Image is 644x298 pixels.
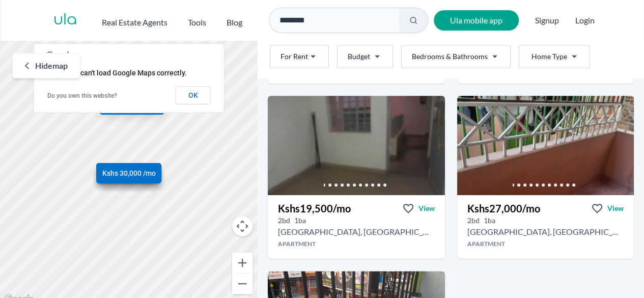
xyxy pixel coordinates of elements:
h4: Apartment [268,240,445,248]
h2: 2 bedroom Apartment for rent in Roysambu - Kshs 27,000/mo -TRM - Thika Road Mall, Nairobi, Kenya,... [467,226,624,238]
h5: 1 bathrooms [294,215,306,226]
button: Tools [188,12,206,29]
button: Map camera controls [232,216,253,236]
button: Bedrooms & Bathrooms [401,45,511,68]
a: ula [53,11,77,30]
button: Real Estate Agents [102,12,167,29]
span: This page can't load Google Maps correctly. [47,69,187,77]
img: 2 bedroom Apartment for rent - Kshs 27,000/mo - in Roysambu behind TRM - Thika Road Mall, Nairobi... [457,96,634,195]
a: Kshs19,500/moViewView property in detail2bd 1ba [GEOGRAPHIC_DATA], [GEOGRAPHIC_DATA]Apartment [268,195,445,259]
span: Bedrooms & Bathrooms [412,51,488,62]
h5: 2 bedrooms [467,215,480,226]
h5: 1 bathrooms [484,215,495,226]
button: For Rent [270,45,329,68]
span: Hide map [35,60,68,72]
button: Budget [337,45,393,68]
a: Kshs27,000/moViewView property in detail2bd 1ba [GEOGRAPHIC_DATA], [GEOGRAPHIC_DATA]Apartment [457,195,634,259]
h3: Kshs 27,000 /mo [467,201,540,215]
span: Signup [535,10,559,31]
h2: Tools [188,16,206,29]
span: View [607,203,624,213]
span: Kshs 30,000 /mo [102,168,156,178]
nav: Main [102,12,263,29]
a: Ula mobile app [434,10,519,31]
a: Blog [227,12,242,29]
img: 2 bedroom Apartment for rent - Kshs 19,500/mo - in Roysambu around TRM - Thika Road Mall, Nairobi... [268,96,445,195]
button: OK [176,86,211,104]
h5: 2 bedrooms [278,215,290,226]
h2: Real Estate Agents [102,16,167,29]
span: For Rent [281,51,308,62]
h4: Apartment [457,240,634,248]
button: Zoom in [232,253,253,273]
h2: 2 bedroom Apartment for rent in Roysambu - Kshs 19,500/mo -TRM - Thika Road Mall, Nairobi, Kenya,... [278,226,435,238]
span: View [418,203,435,213]
h2: Blog [227,16,242,29]
button: Home Type [519,45,590,68]
button: Login [575,14,595,26]
a: Kshs 30,000 /mo [96,163,161,183]
button: Zoom out [232,274,253,294]
span: Budget [348,51,370,62]
span: Home Type [531,51,567,62]
a: Do you own this website? [47,92,117,99]
h3: Kshs 19,500 /mo [278,201,351,215]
